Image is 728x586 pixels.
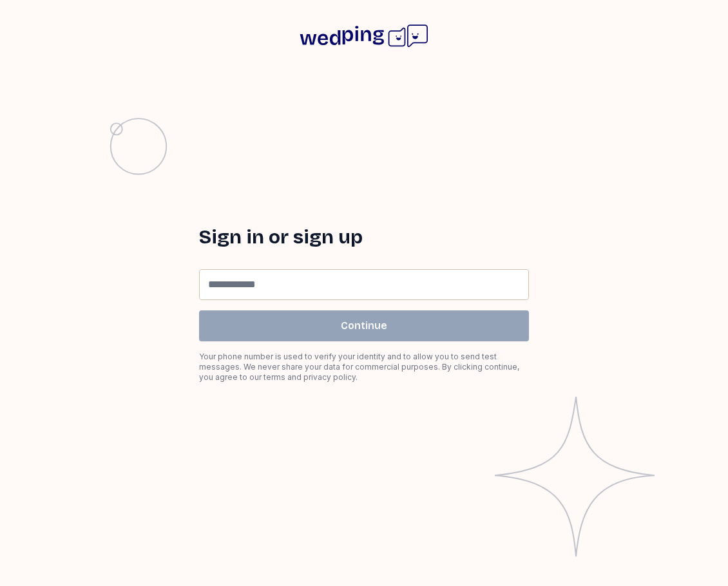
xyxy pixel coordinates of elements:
span: Continue [341,318,387,334]
a: terms [263,372,285,382]
div: Your phone number is used to verify your identity and to allow you to send test messages. We neve... [199,352,529,383]
button: Continue [199,310,529,341]
h1: Sign in or sign up [199,225,529,249]
a: privacy policy [303,372,356,382]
